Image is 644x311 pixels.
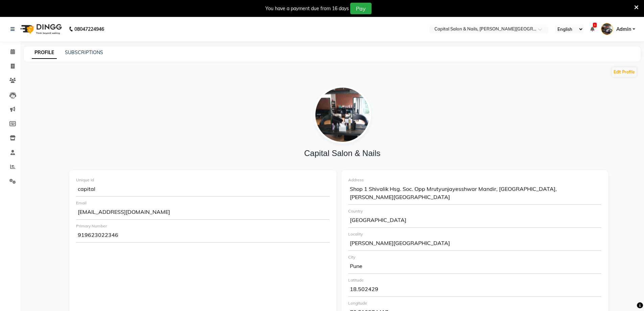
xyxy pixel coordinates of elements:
[76,223,330,229] div: Primary Number
[74,20,104,39] b: 08047224946
[70,149,615,158] h4: Capital Salon & Nails
[65,49,103,55] a: SUBSCRIPTIONS
[348,237,602,251] div: [PERSON_NAME][GEOGRAPHIC_DATA]
[314,86,371,143] img: file_1595675614561.jpg
[348,300,602,306] div: Longitude
[76,229,330,243] div: 919623022346
[76,206,330,220] div: [EMAIL_ADDRESS][DOMAIN_NAME]
[616,26,631,33] span: Admin
[17,20,64,39] img: logo
[76,200,330,206] div: Email
[265,5,349,12] div: You have a payment due from 16 days
[32,47,57,59] a: PROFILE
[348,177,602,183] div: Address
[348,214,602,228] div: [GEOGRAPHIC_DATA]
[348,254,602,260] div: City
[348,183,602,205] div: Shop 1 Shivalik Hsg. Soc. Opp Mrutyunjayesshwar Mandir, [GEOGRAPHIC_DATA], [PERSON_NAME][GEOGRAPH...
[76,183,330,197] div: capital
[348,208,602,214] div: Country
[601,23,613,35] img: Admin
[348,277,602,283] div: Latitude
[350,3,372,14] button: Pay
[590,26,594,32] a: 1
[348,231,602,237] div: Locality
[348,283,602,297] div: 18.502429
[348,260,602,274] div: Pune
[76,177,330,183] div: Unique Id
[612,67,637,77] button: Edit Profile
